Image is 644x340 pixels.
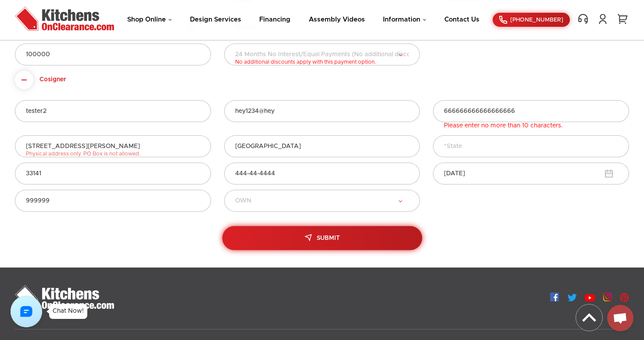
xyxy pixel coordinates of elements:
[15,135,211,157] input: *Street address
[190,16,241,23] a: Design Services
[15,77,66,83] a: Cosigner
[444,16,479,23] a: Contact Us
[433,123,563,129] label: Please enter no more than 10 characters.
[15,7,114,31] img: Kitchens On Clearance
[510,17,563,23] span: [PHONE_NUMBER]
[39,76,66,84] span: Cosigner
[15,190,211,212] input: *Monthly salary (before taxes)
[15,163,211,184] input: *ZIP code
[383,16,426,23] a: Information
[433,100,629,122] input: *Phone number
[26,151,140,157] div: Physical address only. PO Box is not allowed.
[585,294,595,301] img: Youtube
[433,163,629,184] input: *Date of birth
[224,135,420,157] input: *City
[550,293,559,301] img: Facebook
[309,16,365,23] a: Assembly Videos
[317,235,340,241] span: Submit
[576,304,602,331] img: Back to top
[603,293,612,301] img: Instagram
[259,16,290,23] a: Financing
[127,16,172,23] a: Shop Online
[222,226,422,250] button: Submit
[607,305,633,331] a: Open chat
[53,308,84,314] div: Chat Now!
[11,296,42,327] img: Chat with us
[493,13,570,27] a: [PHONE_NUMBER]
[15,100,211,122] input: *Name
[15,285,114,309] img: Kitchens On Clearance
[235,59,376,65] div: No additional discounts apply with this payment option.
[224,100,420,122] input: *Email address
[15,43,211,65] input: *Monthly salary (before taxes)
[224,163,420,184] input: *SSN number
